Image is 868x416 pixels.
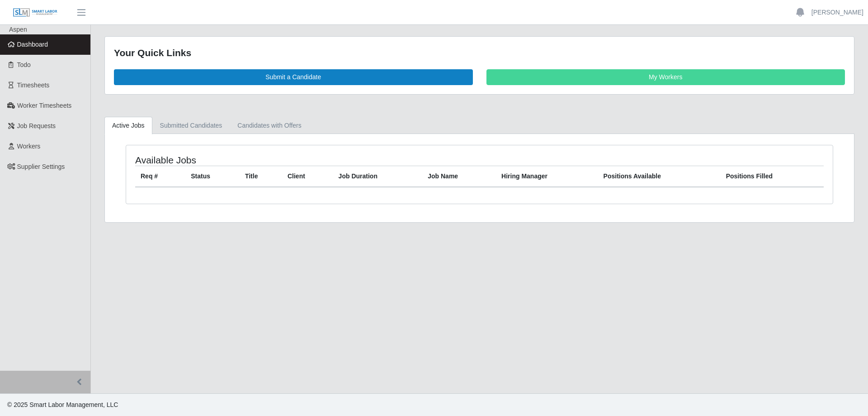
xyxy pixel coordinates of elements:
[282,166,333,187] th: Client
[104,117,152,134] a: Active Jobs
[17,41,48,48] span: Dashboard
[17,122,56,129] span: Job Requests
[185,166,240,187] th: Status
[486,69,845,85] a: My Workers
[152,117,230,134] a: Submitted Candidates
[422,166,496,187] th: Job Name
[240,166,282,187] th: Title
[13,8,58,18] img: SLM Logo
[7,401,118,408] span: © 2025 Smart Labor Management, LLC
[721,166,824,187] th: Positions Filled
[135,154,414,166] h4: Available Jobs
[17,143,41,150] span: Workers
[114,46,845,60] div: Your Quick Links
[17,61,31,68] span: Todo
[9,26,27,33] span: Aspen
[17,102,71,109] span: Worker Timesheets
[230,117,309,134] a: Candidates with Offers
[496,166,598,187] th: Hiring Manager
[811,8,863,17] a: [PERSON_NAME]
[333,166,423,187] th: Job Duration
[17,163,65,170] span: Supplier Settings
[114,69,473,85] a: Submit a Candidate
[135,166,185,187] th: Req #
[17,81,50,89] span: Timesheets
[598,166,721,187] th: Positions Available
